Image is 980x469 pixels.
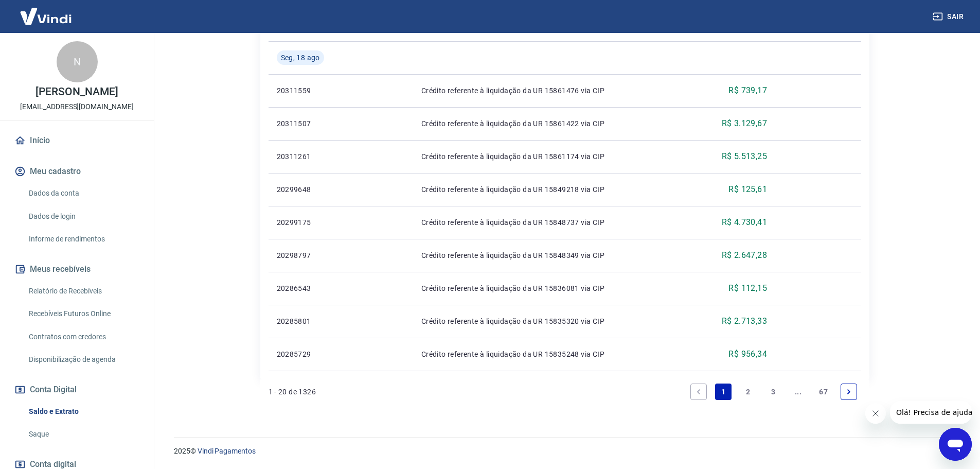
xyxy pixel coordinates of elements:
[174,446,955,457] p: 2025 ©
[728,348,767,360] p: R$ 956,34
[931,7,968,26] button: Sair
[277,85,349,96] p: 20311559
[25,326,141,348] a: Contratos com credores
[12,1,79,32] img: Vindi
[841,384,857,400] a: Next page
[715,384,732,400] a: Page 1 is your current page
[277,184,349,195] p: 20299648
[20,101,134,112] p: [EMAIL_ADDRESS][DOMAIN_NAME]
[277,316,349,326] p: 20285801
[25,183,141,204] a: Dados da conta
[690,384,707,400] a: Previous page
[25,229,141,250] a: Informe de rendimentos
[277,118,349,129] p: 20311507
[277,283,349,293] p: 20286543
[790,384,807,400] a: Jump forward
[25,281,141,302] a: Relatório de Recebíveis
[890,401,972,424] iframe: Mensagem da empresa
[421,217,676,228] p: Crédito referente à liquidação da UR 15848737 via CIP
[421,85,676,96] p: Crédito referente à liquidação da UR 15861476 via CIP
[722,315,767,327] p: R$ 2.713,33
[198,447,256,455] a: Vindi Pagamentos
[25,303,141,324] a: Recebíveis Futuros Online
[277,151,349,162] p: 20311261
[6,7,86,15] span: Olá! Precisa de ajuda?
[421,283,676,293] p: Crédito referente à liquidação da UR 15836081 via CIP
[12,258,141,281] button: Meus recebíveis
[12,378,141,401] button: Conta Digital
[939,428,972,461] iframe: Botão para abrir a janela de mensagens
[740,384,757,400] a: Page 2
[25,206,141,227] a: Dados de login
[421,184,676,195] p: Crédito referente à liquidação da UR 15849218 via CIP
[421,250,676,260] p: Crédito referente à liquidação da UR 15848349 via CIP
[25,401,141,422] a: Saldo e Extrato
[722,249,767,262] p: R$ 2.647,28
[25,349,141,370] a: Disponibilização de agenda
[728,183,767,196] p: R$ 125,61
[277,349,349,359] p: 20285729
[421,118,676,129] p: Crédito referente à liquidação da UR 15861422 via CIP
[277,217,349,228] p: 20299175
[25,424,141,445] a: Saque
[35,86,118,97] p: [PERSON_NAME]
[722,117,767,130] p: R$ 3.129,67
[421,151,676,162] p: Crédito referente à liquidação da UR 15861174 via CIP
[865,403,886,424] iframe: Fechar mensagem
[765,384,781,400] a: Page 3
[722,150,767,163] p: R$ 5.513,25
[722,216,767,229] p: R$ 4.730,41
[686,379,861,404] ul: Pagination
[277,250,349,260] p: 20298797
[57,41,98,82] div: N
[815,384,832,400] a: Page 67
[281,53,320,63] span: Seg, 18 ago
[269,387,316,397] p: 1 - 20 de 1326
[421,349,676,359] p: Crédito referente à liquidação da UR 15835248 via CIP
[12,129,141,152] a: Início
[12,160,141,183] button: Meu cadastro
[728,282,767,294] p: R$ 112,15
[421,316,676,326] p: Crédito referente à liquidação da UR 15835320 via CIP
[728,84,767,97] p: R$ 739,17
